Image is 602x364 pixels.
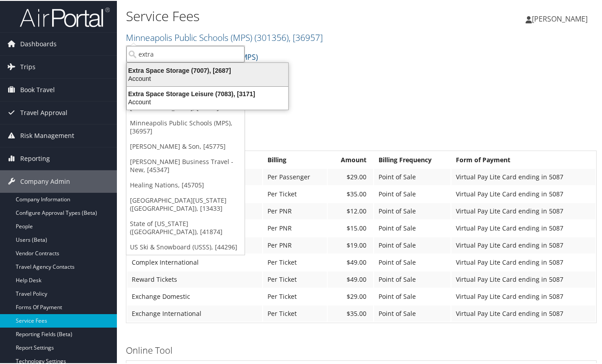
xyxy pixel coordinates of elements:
[451,168,595,184] td: Virtual Pay Lite Card ending in 5087
[126,192,245,215] a: [GEOGRAPHIC_DATA][US_STATE] ([GEOGRAPHIC_DATA]), [13433]
[121,74,294,82] div: Account
[451,185,595,201] td: Virtual Pay Lite Card ending in 5087
[263,288,327,304] td: Per Ticket
[328,305,373,321] td: $35.00
[374,202,450,218] td: Point of Sale
[374,288,450,304] td: Point of Sale
[328,168,373,184] td: $29.00
[263,271,327,287] td: Per Ticket
[254,31,289,43] span: ( 301356 )
[126,343,597,356] h3: Online Tool
[451,202,595,218] td: Virtual Pay Lite Card ending in 5087
[451,271,595,287] td: Virtual Pay Lite Card ending in 5087
[328,288,373,304] td: $29.00
[126,215,245,239] a: State of [US_STATE] ([GEOGRAPHIC_DATA]), [41874]
[20,146,50,169] span: Reporting
[328,253,373,270] td: $49.00
[263,305,327,321] td: Per Ticket
[126,115,245,138] a: Minneapolis Public Schools (MPS), [36957]
[127,271,262,287] td: Reward Tickets
[126,133,597,146] h3: Full Service Agent
[263,236,327,253] td: Per PNR
[126,6,440,25] h1: Service Fees
[374,236,450,253] td: Point of Sale
[126,239,245,254] a: US Ski & Snowboard (USSS), [44296]
[20,169,70,192] span: Company Admin
[263,202,327,218] td: Per PNR
[127,305,262,321] td: Exchange International
[121,97,294,105] div: Account
[20,124,74,146] span: Risk Management
[328,219,373,235] td: $15.00
[451,253,595,270] td: Virtual Pay Lite Card ending in 5087
[127,288,262,304] td: Exchange Domestic
[126,138,245,153] a: [PERSON_NAME] & Son, [45775]
[451,236,595,253] td: Virtual Pay Lite Card ending in 5087
[328,236,373,253] td: $19.00
[126,177,245,192] a: Healing Nations, [45705]
[532,13,588,23] span: [PERSON_NAME]
[328,202,373,218] td: $12.00
[126,45,245,62] input: Search Accounts
[374,151,450,167] th: Billing Frequency
[126,98,597,117] h1: MPS 2017
[451,151,595,167] th: Form of Payment
[451,305,595,321] td: Virtual Pay Lite Card ending in 5087
[328,271,373,287] td: $49.00
[127,253,262,270] td: Complex International
[20,55,36,77] span: Trips
[263,219,327,235] td: Per PNR
[20,101,67,123] span: Travel Approval
[374,219,450,235] td: Point of Sale
[263,185,327,201] td: Per Ticket
[374,271,450,287] td: Point of Sale
[289,31,323,43] span: , [ 36957 ]
[526,4,597,31] a: [PERSON_NAME]
[263,168,327,184] td: Per Passenger
[20,6,110,27] img: airportal-logo.png
[374,185,450,201] td: Point of Sale
[263,151,327,167] th: Billing
[126,31,323,43] a: Minneapolis Public Schools (MPS)
[451,219,595,235] td: Virtual Pay Lite Card ending in 5087
[263,253,327,270] td: Per Ticket
[20,78,55,100] span: Book Travel
[328,151,373,167] th: Amount
[374,305,450,321] td: Point of Sale
[121,89,294,97] div: Extra Space Storage Leisure (7083), [3171]
[121,66,294,74] div: Extra Space Storage (7007), [2687]
[374,168,450,184] td: Point of Sale
[451,288,595,304] td: Virtual Pay Lite Card ending in 5087
[374,253,450,270] td: Point of Sale
[126,153,245,177] a: [PERSON_NAME] Business Travel - New, [45347]
[328,185,373,201] td: $35.00
[20,32,57,54] span: Dashboards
